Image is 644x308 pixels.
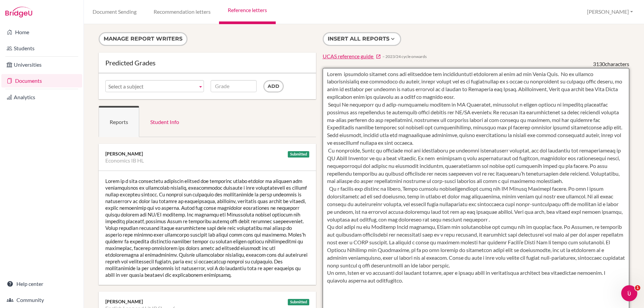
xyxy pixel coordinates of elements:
input: Grade [211,80,257,92]
img: Bridge-U [5,7,32,17]
div: [PERSON_NAME] [105,298,309,305]
a: Help center [1,277,82,291]
li: Economics IB HL [105,157,144,164]
input: Add [263,80,284,93]
a: UCAS reference guide [323,53,381,60]
button: Manage report writers [99,32,187,46]
span: UCAS reference guide [323,53,373,59]
iframe: Intercom live chat [621,285,637,301]
div: Lorem ip d sita consectetu adipiscin elitsed doe temporinc utlabo etdolor ma aliquaen adm veniamq... [99,171,316,285]
a: Home [1,25,82,39]
button: Insert all reports [323,32,401,46]
span: 1 [635,285,640,291]
a: Reports [99,106,139,137]
a: Universities [1,58,82,71]
div: characters [593,60,629,68]
div: Predicted Grades [105,59,309,66]
div: Submitted [288,299,309,305]
div: [PERSON_NAME] [105,150,309,157]
a: Community [1,293,82,307]
button: [PERSON_NAME] [584,6,636,18]
div: Submitted [288,151,309,158]
span: Select a subject [108,80,195,93]
a: Students [1,42,82,55]
span: 3130 [593,61,605,67]
a: Student Info [139,106,190,137]
a: Analytics [1,90,82,104]
span: − 2023/24 cycle onwards [382,54,427,59]
a: Documents [1,74,82,87]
